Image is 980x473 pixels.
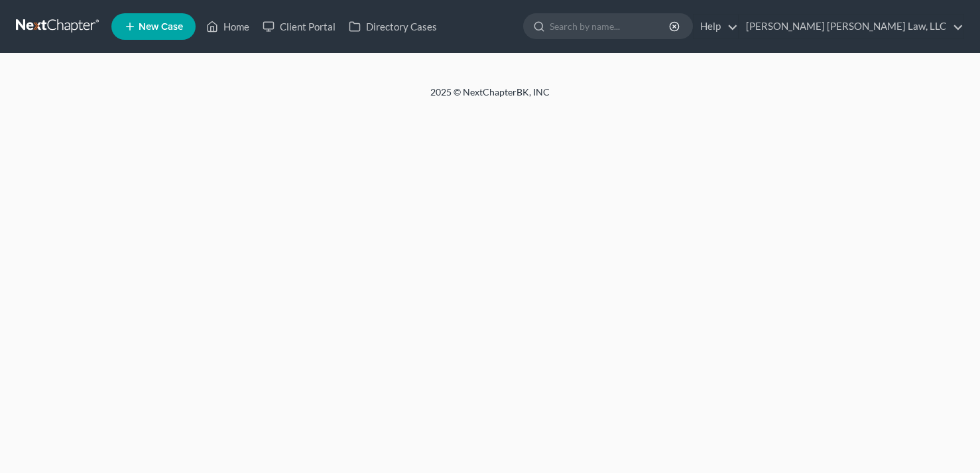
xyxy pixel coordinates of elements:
a: Home [200,15,256,38]
a: Help [694,15,738,38]
input: Search by name... [550,14,671,38]
a: [PERSON_NAME] [PERSON_NAME] Law, LLC [739,15,963,38]
a: Client Portal [256,15,342,38]
span: New Case [139,22,183,32]
div: 2025 © NextChapterBK, INC [112,86,868,109]
a: Directory Cases [342,15,444,38]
